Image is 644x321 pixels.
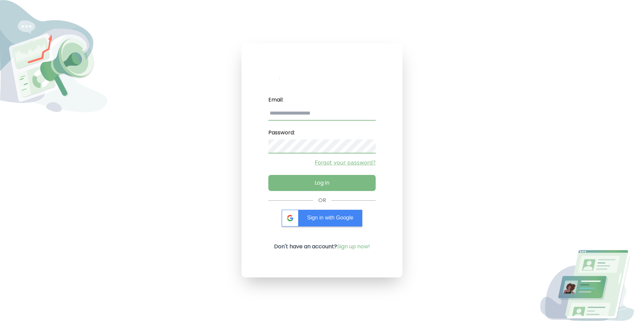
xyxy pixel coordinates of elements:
a: Sign up now! [337,243,370,250]
p: Don't have an account? [274,243,370,251]
a: Forgot your password? [268,159,376,167]
img: Login Image2 [537,250,644,321]
span: Sign in with Google [307,215,354,220]
label: Email: [268,93,376,107]
button: Log in [268,175,376,191]
label: Password: [268,126,376,139]
img: My Influency [279,70,365,82]
div: Sign in with Google [282,210,362,227]
div: OR [318,196,326,204]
